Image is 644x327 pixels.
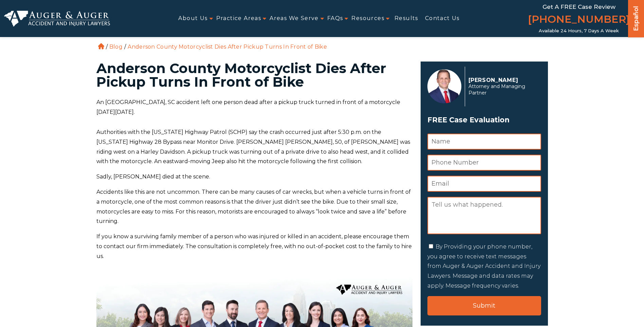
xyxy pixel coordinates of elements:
a: Practice Areas [216,11,261,26]
img: Auger & Auger Accident and Injury Lawyers Logo [4,11,110,27]
p: Accidents like this are not uncommon. There can be many causes of car wrecks, but when a vehicle ... [96,187,412,226]
h1: Anderson County Motorcyclist Dies After Pickup Turns In Front of Bike [96,62,412,89]
p: An [GEOGRAPHIC_DATA], SC accident left one person dead after a pickup truck turned in front of a ... [96,98,412,117]
a: About Us [178,11,207,26]
input: Name [427,134,541,150]
a: [PHONE_NUMBER] [528,12,630,28]
input: Submit [427,296,541,315]
a: Resources [351,11,384,26]
a: FAQs [327,11,343,26]
p: Authorities with the [US_STATE] Highway Patrol (SCHP) say the crash occurred just after 5:30 p.m.... [96,127,412,167]
input: Email [427,176,541,192]
a: Contact Us [425,11,460,26]
input: Phone Number [427,155,541,171]
img: Herbert Auger [427,69,461,103]
p: [PERSON_NAME] [468,77,537,83]
label: By Providing your phone number, you agree to receive text messages from Auger & Auger Accident an... [427,243,540,289]
span: Attorney and Managing Partner [468,83,537,96]
span: Available 24 Hours, 7 Days a Week [539,28,619,34]
span: Get a FREE Case Review [542,3,615,10]
a: Home [98,43,104,49]
span: FREE Case Evaluation [427,114,541,126]
a: Blog [109,44,123,50]
li: Anderson County Motorcyclist Dies After Pickup Turns In Front of Bike [126,44,329,50]
a: Results [394,11,418,26]
p: If you know a surviving family member of a person who was injured or killed in an accident, pleas... [96,232,412,261]
p: Sadly, [PERSON_NAME] died at the scene. [96,172,412,182]
a: Areas We Serve [270,11,319,26]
